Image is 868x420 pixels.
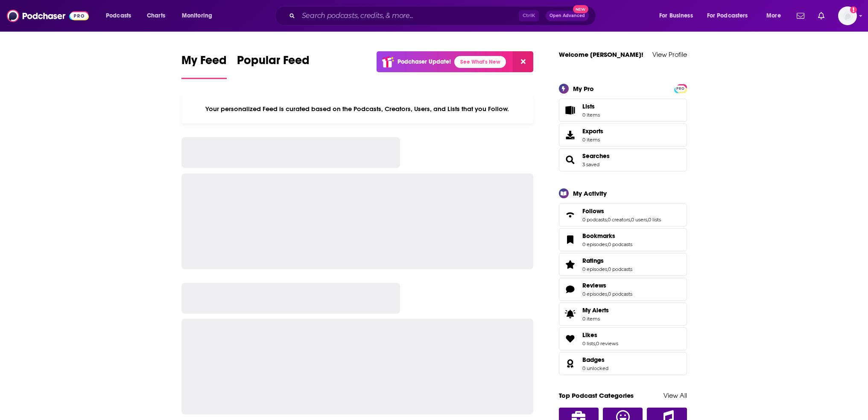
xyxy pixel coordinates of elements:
[793,9,808,23] a: Show notifications dropdown
[582,282,606,289] span: Reviews
[559,303,687,326] a: My Alerts
[176,9,223,23] button: open menu
[631,217,647,223] a: 0 users
[573,189,607,197] div: My Activity
[582,266,607,272] a: 0 episodes
[549,14,585,18] span: Open Advanced
[562,104,579,116] span: Lists
[582,103,600,110] span: Lists
[582,365,608,371] a: 0 unlocked
[850,6,857,13] svg: Add a profile image
[582,207,604,215] span: Follows
[562,129,579,141] span: Exports
[582,127,603,135] span: Exports
[559,327,687,350] span: Likes
[582,356,608,364] a: Badges
[562,258,579,270] a: Ratings
[559,50,643,59] a: Welcome [PERSON_NAME]!
[582,341,595,347] a: 0 lists
[675,85,686,91] a: PRO
[582,257,604,264] span: Ratings
[559,253,687,276] span: Ratings
[181,53,227,73] span: My Feed
[454,56,506,68] a: See What's New
[582,217,607,223] a: 0 podcasts
[608,291,632,297] a: 0 podcasts
[106,10,131,22] span: Podcasts
[582,207,661,215] a: Follows
[7,8,89,24] img: Podchaser - Follow, Share and Rate Podcasts
[608,241,632,247] a: 0 podcasts
[663,391,687,399] a: View All
[653,9,704,23] button: open menu
[648,217,661,223] a: 0 lists
[283,6,604,26] div: Search podcasts, credits, & more...
[582,232,615,240] span: Bookmarks
[659,10,693,22] span: For Business
[237,53,310,73] span: Popular Feed
[760,9,792,23] button: open menu
[582,103,595,110] span: Lists
[582,356,605,364] span: Badges
[397,58,451,65] p: Podchaser Update!
[237,53,310,79] a: Popular Feed
[559,123,687,147] a: Exports
[838,6,857,25] button: Show profile menu
[707,10,748,22] span: For Podcasters
[582,232,632,240] a: Bookmarks
[100,9,142,23] button: open menu
[562,234,579,246] a: Bookmarks
[559,278,687,301] span: Reviews
[766,10,781,22] span: More
[181,53,227,79] a: My Feed
[582,331,618,339] a: Likes
[582,306,609,314] span: My Alerts
[562,358,579,370] a: Badges
[559,228,687,251] span: Bookmarks
[582,257,632,264] a: Ratings
[608,266,632,272] a: 0 podcasts
[147,10,165,22] span: Charts
[562,333,579,345] a: Likes
[647,217,648,223] span: ,
[582,112,600,118] span: 0 items
[652,50,687,59] a: View Profile
[559,203,687,226] span: Follows
[562,209,579,221] a: Follows
[562,308,579,320] span: My Alerts
[607,217,608,223] span: ,
[596,341,618,347] a: 0 reviews
[573,85,594,93] div: My Pro
[838,6,857,25] span: Logged in as tmathaidavis
[607,291,608,297] span: ,
[838,6,857,25] img: User Profile
[559,148,687,171] span: Searches
[608,217,630,223] a: 0 creators
[595,341,596,347] span: ,
[815,9,828,23] a: Show notifications dropdown
[546,11,589,21] button: Open AdvancedNew
[582,152,610,160] a: Searches
[582,331,597,339] span: Likes
[559,391,634,399] a: Top Podcast Categories
[559,99,687,122] a: Lists
[582,291,607,297] a: 0 episodes
[582,241,607,247] a: 0 episodes
[141,9,170,23] a: Charts
[582,316,609,322] span: 0 items
[519,10,539,21] span: Ctrl K
[607,241,608,247] span: ,
[298,9,519,23] input: Search podcasts, credits, & more...
[582,137,603,143] span: 0 items
[630,217,631,223] span: ,
[582,282,632,289] a: Reviews
[607,266,608,272] span: ,
[562,283,579,295] a: Reviews
[181,94,534,123] div: Your personalized Feed is curated based on the Podcasts, Creators, Users, and Lists that you Follow.
[675,85,686,92] span: PRO
[701,9,760,23] button: open menu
